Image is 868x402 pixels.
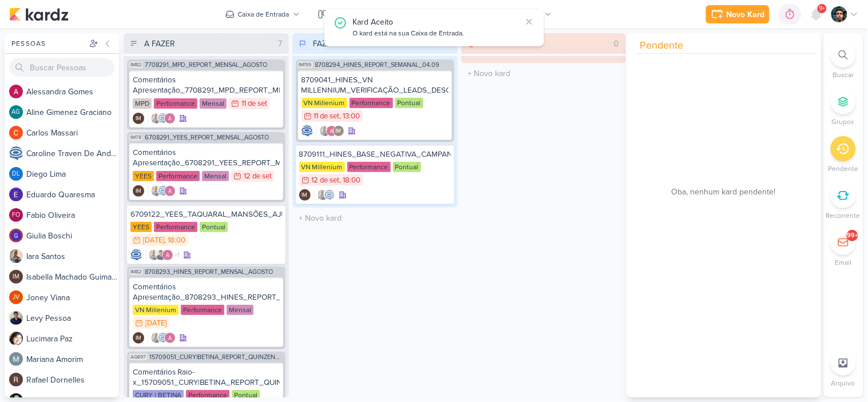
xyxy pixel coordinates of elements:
div: VN Millenium [133,305,179,315]
span: IM155 [298,62,313,68]
div: Isabella Machado Guimarães [9,270,23,284]
div: Pontual [232,390,260,400]
img: Iara Santos [148,249,160,261]
div: 8709111_HINES_BASE_NEGATIVA_CAMPANHA [299,149,451,160]
div: E d u a r d o Q u a r e s m a [26,189,119,201]
div: YEES [130,222,152,232]
span: 6708291_YEES_REPORT_MENSAL_AGOSTO [145,134,269,141]
span: IM82 [129,269,142,275]
div: 8709041_HINES_VN MILLENNIUM_VERIFICAÇÃO_LEADS_DESCARTADOS [302,75,449,95]
div: Criador(a): Isabella Machado Guimarães [133,185,144,197]
div: F a b i o O l i v e i r a [26,209,119,221]
p: IM [13,274,19,280]
div: Performance [181,305,224,315]
img: kardz.app [9,7,69,21]
div: R a f a e l D o r n e l l e s [26,374,119,386]
div: CURY | BETINA [133,390,184,400]
p: IM [136,189,141,194]
div: Criador(a): Isabella Machado Guimarães [133,332,144,344]
img: Lucimara Paz [9,332,23,345]
div: I a r a S a n t o s [26,250,119,262]
div: Colaboradores: Iara Santos, Caroline Traven De Andrade, Alessandra Gomes [148,185,176,197]
p: IM [302,193,308,198]
span: IM78 [129,134,142,141]
div: Mensal [227,305,253,315]
img: Caroline Traven De Andrade [9,146,23,160]
p: Email [835,257,852,268]
div: [DATE] [143,237,164,244]
div: Mensal [200,98,227,109]
div: Criador(a): Caroline Traven De Andrade [130,249,142,261]
div: D i e g o L i m a [26,168,119,180]
div: Comentários Apresentação_7708291_MPD_REPORT_MENSAL_AGOSTO [133,75,280,95]
div: C a r o l i n e T r a v e n D e A n d r a d e [26,148,119,160]
p: IM [136,116,141,122]
img: Alessandra Gomes [164,185,176,197]
img: Alessandra Gomes [164,113,176,124]
div: , 18:00 [164,237,185,244]
img: Nelito Junior [831,6,847,22]
div: Performance [347,162,391,172]
li: Ctrl + F [823,42,863,80]
div: Isabella Machado Guimarães [333,125,344,137]
div: Pessoas [9,38,87,49]
img: Eduardo Quaresma [9,188,23,201]
div: 11 de set [314,113,340,120]
p: Recorrente [826,210,861,221]
div: VN Millenium [299,162,345,172]
div: , 13:00 [340,113,360,120]
div: L u c i m a r a P a z [26,333,119,345]
div: Isabella Machado Guimarães [133,332,144,344]
div: VN Millenium [302,98,347,108]
span: IM82 [129,62,142,68]
img: Iara Santos [150,332,162,344]
div: Pontual [395,98,423,108]
img: Levy Pessoa [155,249,167,261]
div: Pontual [200,222,228,232]
p: Grupos [832,117,855,127]
span: 9+ [819,4,826,13]
p: JV [13,294,19,301]
div: 0 [609,38,624,50]
img: Iara Santos [319,125,331,137]
span: 15709051_CURY|BETINA_REPORT_QUINZENAL_16.09 [149,354,283,360]
div: Isabella Machado Guimarães [299,189,311,201]
span: +1 [173,250,180,260]
span: AG697 [129,354,147,360]
div: C a r l o s M a s s a r i [26,127,119,139]
img: Iara Santos [317,189,328,201]
img: Alessandra Gomes [162,249,173,261]
div: Criador(a): Caroline Traven De Andrade [302,125,313,137]
img: Alessandra Gomes [9,85,23,98]
div: Comentários Apresentação_6708291_YEES_REPORT_MENSAL_AGOSTO [133,148,280,168]
span: Oba, nenhum kard pendente! [672,186,776,198]
img: Iara Santos [9,249,23,263]
img: Carlos Massari [9,126,23,140]
div: Criador(a): Isabella Machado Guimarães [299,189,311,201]
img: Giulia Boschi [9,229,23,242]
div: 11 de set [241,100,267,108]
div: Novo Kard [727,9,765,21]
img: Iara Santos [150,113,162,124]
div: 99+ [847,231,858,240]
div: [DATE] [145,320,167,327]
div: M a r i a n a A m o r i m [26,353,119,365]
div: Performance [154,222,197,232]
p: IM [136,336,141,341]
div: L e v y P e s s o a [26,312,119,324]
img: Caroline Traven De Andrade [157,185,169,197]
img: Levy Pessoa [9,311,23,325]
p: Buscar [833,70,854,80]
div: 12 de set [312,177,340,184]
div: Mensal [202,171,229,181]
div: Pontual [393,162,421,172]
div: Kard Aceito [353,16,521,28]
div: Fabio Oliveira [9,208,23,222]
div: 6709122_YEES_TAQUARAL_MANSÕES_AJUSTE_CAMPANHA_MIA [130,209,282,220]
div: Isabella Machado Guimarães [133,113,144,124]
div: Joney Viana [9,290,23,304]
img: Iara Santos [150,185,162,197]
div: , 18:00 [340,177,361,184]
div: Criador(a): Isabella Machado Guimarães [133,113,144,124]
div: J o n e y V i a n a [26,292,119,304]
